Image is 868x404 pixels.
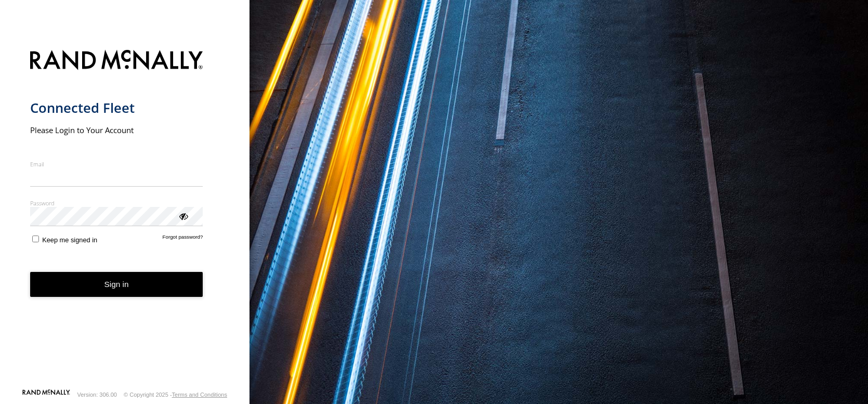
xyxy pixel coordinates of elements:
[77,392,117,398] div: Version: 306.00
[30,199,203,207] label: Password
[172,392,227,398] a: Terms and Conditions
[30,160,203,168] label: Email
[124,392,227,398] div: © Copyright 2025 -
[22,389,70,400] a: Visit our Website
[163,234,203,244] a: Forgot password?
[30,272,203,297] button: Sign in
[30,125,203,135] h2: Please Login to Your Account
[32,236,39,242] input: Keep me signed in
[178,211,188,221] div: ViewPassword
[30,99,203,116] h1: Connected Fleet
[30,44,220,389] form: main
[30,48,203,74] img: Rand McNally
[42,236,97,244] span: Keep me signed in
